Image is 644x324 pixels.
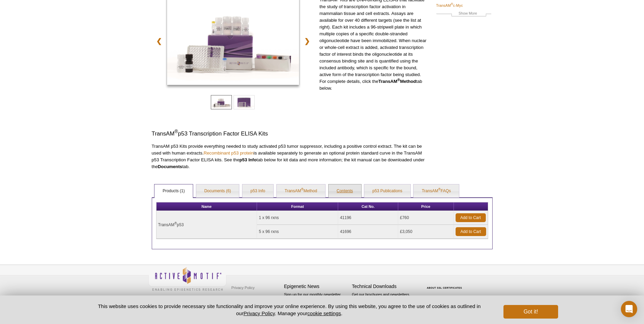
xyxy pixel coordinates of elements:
[157,202,257,211] th: Name
[277,184,326,198] a: TransAM®Method
[152,143,428,170] p: TransAM p53 Kits provide everything needed to study activated p53 tumor suppressor, including a p...
[621,301,637,317] div: Open Intercom Messenger
[436,2,463,8] a: TransAM®c-Myc
[451,2,453,6] sup: ®
[398,225,454,239] td: £3,050
[352,284,417,289] h4: Technical Downloads
[284,292,349,315] p: Sign up for our monthly newsletter highlighting recent publications in the field of epigenetics.
[456,227,486,236] a: Add to Cart
[257,202,338,211] th: Format
[301,187,303,191] sup: ®
[379,79,416,84] strong: TransAM Method
[158,164,182,169] strong: Documents
[352,292,417,309] p: Get our brochures and newsletters, or request them by mail.
[398,202,454,211] th: Price
[329,184,361,198] a: Contents
[174,129,178,134] sup: ®
[152,33,166,49] a: ❮
[257,225,338,239] td: 5 x 96 rxns
[239,157,257,162] strong: p53 Info
[300,33,314,49] a: ❯
[243,310,275,316] a: Privacy Policy
[338,211,398,225] td: 41196
[438,187,441,191] sup: ®
[230,293,265,303] a: Terms & Conditions
[257,211,338,225] td: 1 x 96 rxns
[157,211,257,239] td: TransAM p53
[196,184,239,198] a: Documents (6)
[436,10,491,18] a: Show More
[413,184,459,198] a: TransAM®FAQs
[420,277,471,292] table: Click to Verify - This site chose Symantec SSL for secure e-commerce and confidential communicati...
[398,211,454,225] td: £760
[148,265,226,292] img: Active Motif,
[242,184,273,198] a: p53 Info
[456,213,486,222] a: Add to Cart
[152,130,428,138] h3: TransAM p53 Transcription Factor ELISA Kits
[284,284,349,289] h4: Epigenetic News
[307,310,341,316] button: cookie settings
[230,283,256,293] a: Privacy Policy
[154,184,193,198] a: Products (1)
[174,221,177,225] sup: ®
[397,78,400,82] sup: ®
[338,202,398,211] th: Cat No.
[204,150,254,156] a: Recombinant p53 protein
[503,305,558,319] button: Got it!
[338,225,398,239] td: 41696
[86,303,493,317] p: This website uses cookies to provide necessary site functionality and improve your online experie...
[427,287,462,289] a: ABOUT SSL CERTIFICATES
[364,184,410,198] a: p53 Publications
